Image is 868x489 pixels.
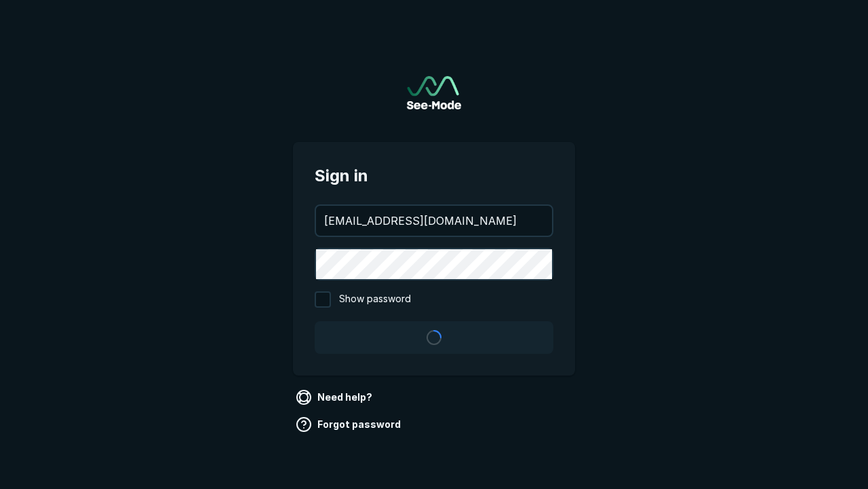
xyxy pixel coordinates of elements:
a: Need help? [293,386,378,408]
a: Go to sign in [407,76,461,109]
a: Forgot password [293,414,406,435]
span: Show password [339,291,411,308]
span: Sign in [315,164,553,188]
input: your@email.com [316,206,552,236]
img: See-Mode Logo [407,76,461,109]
